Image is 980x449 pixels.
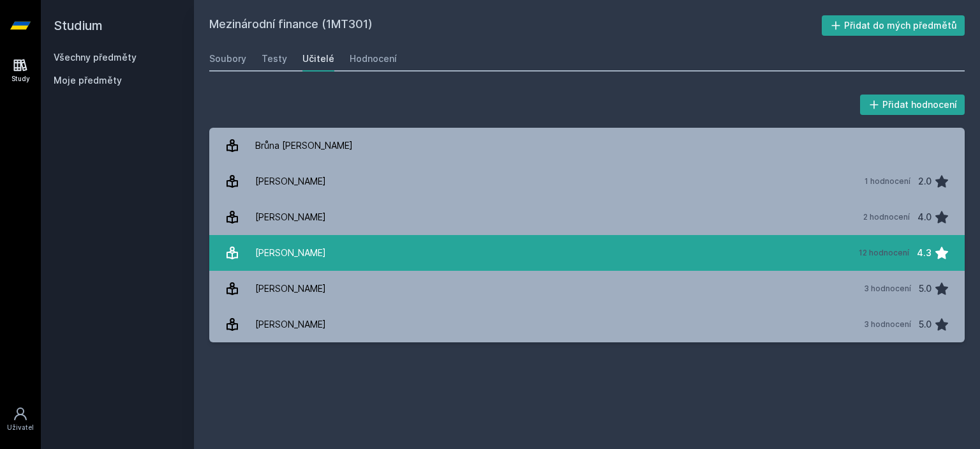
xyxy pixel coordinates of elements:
[859,248,909,258] div: 12 hodnocení
[350,52,397,65] div: Hodnocení
[919,312,932,337] div: 5.0
[262,52,287,65] div: Testy
[7,423,34,432] div: Uživatel
[865,176,910,186] div: 1 hodnocení
[262,46,287,72] a: Testy
[255,133,353,158] div: Brůna [PERSON_NAME]
[350,46,397,72] a: Hodnocení
[302,46,334,72] a: Učitelé
[917,240,932,266] div: 4.3
[54,52,137,63] a: Všechny předměty
[918,169,932,194] div: 2.0
[11,74,30,84] div: Study
[3,51,38,90] a: Study
[917,204,932,230] div: 4.0
[864,284,911,294] div: 3 hodnocení
[209,52,246,65] div: Soubory
[209,271,965,307] a: [PERSON_NAME] 3 hodnocení 5.0
[822,15,965,36] button: Přidat do mých předmětů
[209,164,965,199] a: [PERSON_NAME] 1 hodnocení 2.0
[255,276,326,301] div: [PERSON_NAME]
[860,95,965,115] button: Přidat hodnocení
[919,276,932,301] div: 5.0
[209,15,822,36] h2: Mezinárodní finance (1MT301)
[3,400,38,439] a: Uživatel
[863,212,910,222] div: 2 hodnocení
[209,199,965,235] a: [PERSON_NAME] 2 hodnocení 4.0
[209,235,965,271] a: [PERSON_NAME] 12 hodnocení 4.3
[302,52,334,65] div: Učitelé
[54,74,122,87] span: Moje předměty
[209,307,965,342] a: [PERSON_NAME] 3 hodnocení 5.0
[209,46,246,72] a: Soubory
[255,240,326,266] div: [PERSON_NAME]
[255,312,326,337] div: [PERSON_NAME]
[864,319,911,330] div: 3 hodnocení
[255,169,326,194] div: [PERSON_NAME]
[255,204,326,230] div: [PERSON_NAME]
[209,128,965,164] a: Brůna [PERSON_NAME]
